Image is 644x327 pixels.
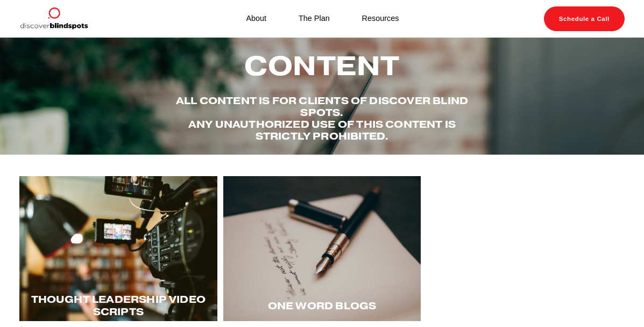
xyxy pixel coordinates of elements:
a: About [246,12,266,26]
a: Resources [362,12,399,26]
span: Thought LEadership Video Scripts [31,293,208,317]
a: Schedule a Call [544,6,625,31]
h4: All content is for Clients of Discover Blind spots. Any unauthorized use of this content is stric... [172,95,472,142]
a: The Plan [299,12,330,26]
img: Discover Blind Spots [19,6,88,31]
span: One word blogs [268,299,377,312]
span: Voice Overs [486,299,565,312]
h2: Content [172,52,472,81]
